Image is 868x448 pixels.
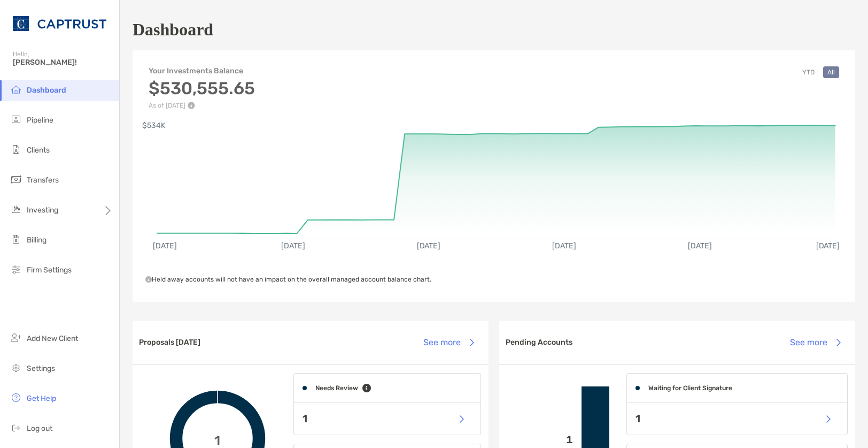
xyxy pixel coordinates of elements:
[27,334,78,343] span: Add New Client
[10,143,22,156] img: clients icon
[139,338,200,347] h3: Proposals [DATE]
[635,412,640,426] p: 1
[142,121,166,130] text: $534K
[149,78,255,98] h3: $530,555.65
[188,102,195,109] img: Performance Info
[823,66,839,78] button: All
[27,86,66,95] span: Dashboard
[149,102,255,109] p: As of [DATE]
[10,391,22,404] img: get-help icon
[508,433,573,446] p: 1
[648,384,732,392] h4: Waiting for Client Signature
[10,83,22,96] img: dashboard icon
[10,263,22,276] img: firm-settings icon
[817,242,841,251] text: [DATE]
[27,206,58,215] span: Investing
[27,364,55,373] span: Settings
[315,384,358,392] h4: Needs Review
[27,146,50,155] span: Clients
[10,421,22,434] img: logout icon
[27,176,59,185] span: Transfers
[153,242,177,251] text: [DATE]
[303,412,307,426] p: 1
[133,20,213,40] h1: Dashboard
[214,431,220,447] span: 1
[781,331,849,354] button: See more
[27,424,52,433] span: Log out
[149,66,255,75] h4: Your Investments Balance
[10,331,22,344] img: add_new_client icon
[417,242,441,251] text: [DATE]
[10,113,22,126] img: pipeline icon
[145,276,431,283] span: Held away accounts will not have an impact on the overall managed account balance chart.
[10,173,22,186] img: transfers icon
[27,116,53,125] span: Pipeline
[506,338,572,347] h3: Pending Accounts
[553,242,577,251] text: [DATE]
[13,4,106,43] img: CAPTRUST Logo
[27,394,56,403] span: Get Help
[689,242,713,251] text: [DATE]
[27,265,72,275] span: Firm Settings
[281,242,305,251] text: [DATE]
[27,236,46,245] span: Billing
[13,58,113,67] span: [PERSON_NAME]!
[415,331,482,354] button: See more
[10,233,22,246] img: billing icon
[10,203,22,216] img: investing icon
[10,361,22,374] img: settings icon
[798,66,819,78] button: YTD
